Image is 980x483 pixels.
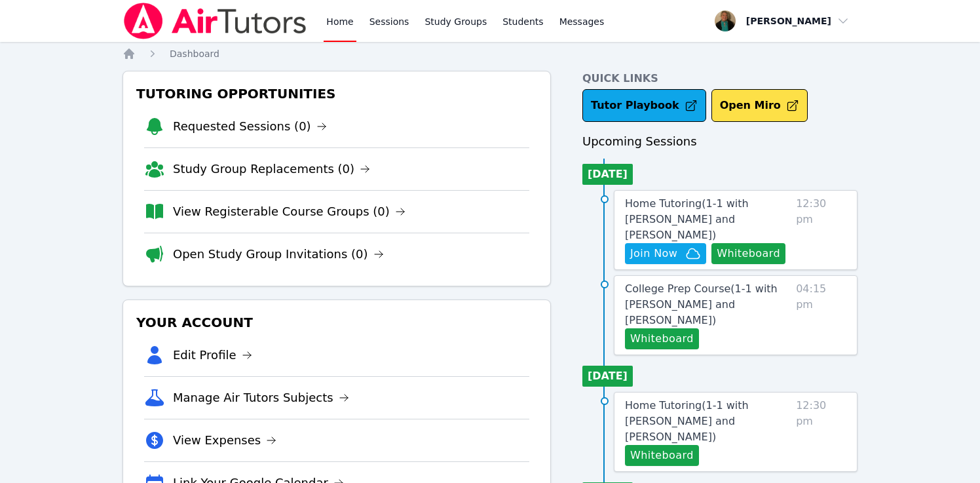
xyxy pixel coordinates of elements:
[625,445,699,466] button: Whiteboard
[625,399,749,443] span: Home Tutoring ( 1-1 with [PERSON_NAME] and [PERSON_NAME] )
[173,346,252,364] a: Edit Profile
[134,82,540,106] h3: Tutoring Opportunities
[625,328,699,349] button: Whiteboard
[625,243,706,264] button: Join Now
[625,281,791,328] a: College Prep Course(1-1 with [PERSON_NAME] and [PERSON_NAME])
[173,203,405,221] a: View Registerable Course Groups (0)
[173,389,349,407] a: Manage Air Tutors Subjects
[170,48,219,59] span: Dashboard
[173,431,276,450] a: View Expenses
[711,243,785,264] button: Whiteboard
[796,398,846,466] span: 12:30 pm
[122,47,857,60] nav: Breadcrumb
[582,164,633,185] li: [DATE]
[711,89,808,122] button: Open Miro
[122,3,308,39] img: Air Tutors
[582,89,706,122] a: Tutor Playbook
[559,15,605,28] span: Messages
[173,245,384,263] a: Open Study Group Invitations (0)
[796,196,846,264] span: 12:30 pm
[630,246,677,261] span: Join Now
[170,47,219,60] a: Dashboard
[625,197,749,241] span: Home Tutoring ( 1-1 with [PERSON_NAME] and [PERSON_NAME] )
[582,366,633,387] li: [DATE]
[796,281,846,349] span: 04:15 pm
[173,117,327,136] a: Requested Sessions (0)
[625,282,778,326] span: College Prep Course ( 1-1 with [PERSON_NAME] and [PERSON_NAME] )
[582,132,857,151] h3: Upcoming Sessions
[625,196,791,243] a: Home Tutoring(1-1 with [PERSON_NAME] and [PERSON_NAME])
[582,71,857,87] h4: Quick Links
[625,398,791,445] a: Home Tutoring(1-1 with [PERSON_NAME] and [PERSON_NAME])
[134,311,540,334] h3: Your Account
[173,160,370,178] a: Study Group Replacements (0)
